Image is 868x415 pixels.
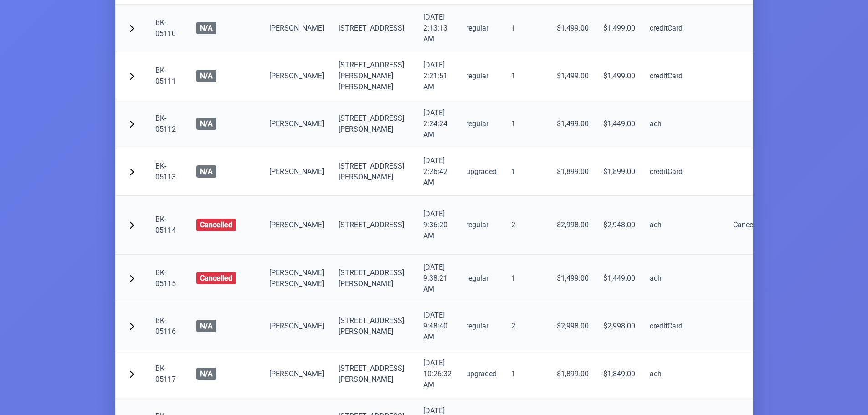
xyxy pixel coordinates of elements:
[550,52,596,100] td: $1,499.00
[504,52,550,100] td: 1
[459,148,504,196] td: upgraded
[596,255,642,302] td: $1,449.00
[262,255,331,302] td: [PERSON_NAME] [PERSON_NAME]
[155,66,176,86] a: BK-05111
[550,255,596,302] td: $1,499.00
[331,302,416,350] td: [STREET_ADDRESS] [PERSON_NAME]
[504,148,550,196] td: 1
[262,302,331,350] td: [PERSON_NAME]
[155,268,176,288] a: BK-05115
[642,302,726,350] td: creditCard
[642,255,726,302] td: ach
[550,350,596,398] td: $1,899.00
[331,100,416,148] td: [STREET_ADDRESS] [PERSON_NAME]
[596,52,642,100] td: $1,499.00
[459,196,504,255] td: regular
[416,302,459,350] td: [DATE] 9:48:40 AM
[504,350,550,398] td: 1
[416,148,459,196] td: [DATE] 2:26:42 AM
[262,148,331,196] td: [PERSON_NAME]
[459,350,504,398] td: upgraded
[155,215,176,235] a: BK-05114
[416,196,459,255] td: [DATE] 9:36:20 AM
[459,5,504,52] td: regular
[550,302,596,350] td: $2,998.00
[331,350,416,398] td: [STREET_ADDRESS][PERSON_NAME]
[262,100,331,148] td: [PERSON_NAME]
[550,148,596,196] td: $1,899.00
[416,100,459,148] td: [DATE] 2:24:24 AM
[196,70,216,82] span: N/A
[416,5,459,52] td: [DATE] 2:13:13 AM
[155,364,176,384] a: BK-05117
[331,148,416,196] td: [STREET_ADDRESS] [PERSON_NAME]
[262,196,331,255] td: [PERSON_NAME]
[155,18,176,38] a: BK-05110
[596,100,642,148] td: $1,449.00
[550,196,596,255] td: $2,998.00
[596,350,642,398] td: $1,849.00
[155,162,176,181] a: BK-05113
[459,100,504,148] td: regular
[262,5,331,52] td: [PERSON_NAME]
[416,350,459,398] td: [DATE] 10:26:32 AM
[196,368,216,380] span: N/A
[642,196,726,255] td: ach
[642,5,726,52] td: creditCard
[596,302,642,350] td: $2,998.00
[642,350,726,398] td: ach
[504,5,550,52] td: 1
[331,52,416,100] td: [STREET_ADDRESS][PERSON_NAME] [PERSON_NAME]
[155,114,176,133] a: BK-05112
[596,148,642,196] td: $1,899.00
[196,118,216,130] span: N/A
[196,22,216,34] span: N/A
[726,196,773,255] td: Canceled
[196,272,236,284] span: cancelled
[416,255,459,302] td: [DATE] 9:38:21 AM
[459,302,504,350] td: regular
[331,255,416,302] td: [STREET_ADDRESS] [PERSON_NAME]
[596,196,642,255] td: $2,948.00
[642,100,726,148] td: ach
[331,196,416,255] td: [STREET_ADDRESS]
[504,302,550,350] td: 2
[459,255,504,302] td: regular
[196,165,216,178] span: N/A
[550,5,596,52] td: $1,499.00
[262,52,331,100] td: [PERSON_NAME]
[155,316,176,336] a: BK-05116
[504,196,550,255] td: 2
[550,100,596,148] td: $1,499.00
[504,100,550,148] td: 1
[416,52,459,100] td: [DATE] 2:21:51 AM
[642,148,726,196] td: creditCard
[596,5,642,52] td: $1,499.00
[196,320,216,332] span: N/A
[459,52,504,100] td: regular
[504,255,550,302] td: 1
[331,5,416,52] td: [STREET_ADDRESS]
[196,219,236,231] span: cancelled
[262,350,331,398] td: [PERSON_NAME]
[642,52,726,100] td: creditCard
